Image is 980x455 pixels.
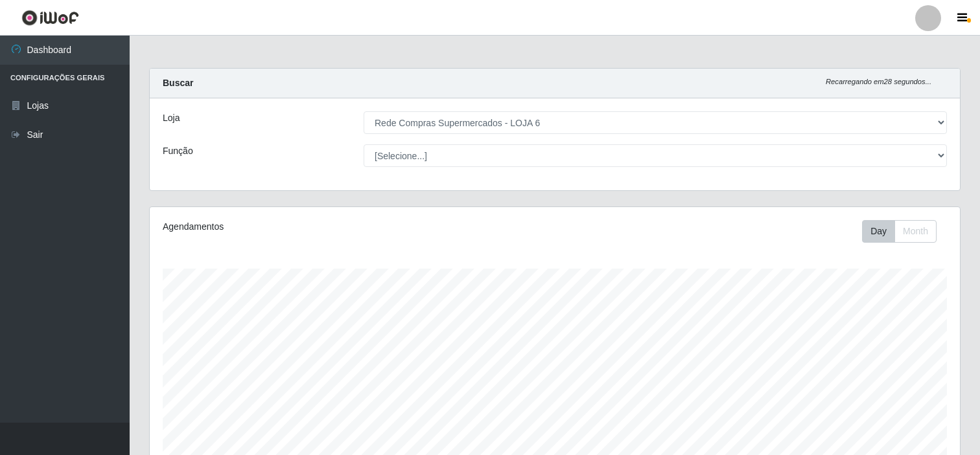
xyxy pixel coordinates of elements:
div: Agendamentos [163,220,478,234]
button: Day [862,220,895,243]
strong: Buscar [163,78,193,88]
label: Função [163,144,193,158]
button: Month [894,220,937,243]
label: Loja [163,111,180,125]
img: CoreUI Logo [21,10,79,26]
div: First group [862,220,937,243]
div: Toolbar with button groups [862,220,947,243]
i: Recarregando em 28 segundos... [826,78,931,85]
